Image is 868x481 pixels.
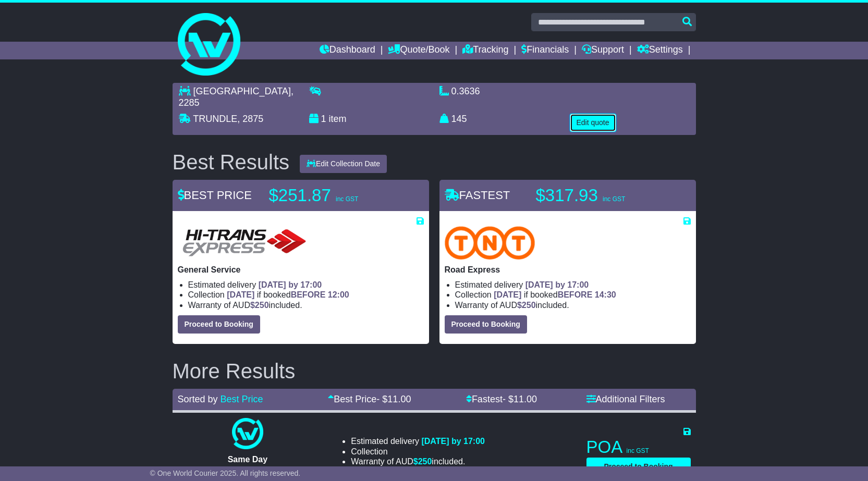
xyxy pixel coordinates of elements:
[193,86,291,96] span: [GEOGRAPHIC_DATA]
[269,185,399,206] p: $251.87
[445,226,535,260] img: TNT Domestic: Road Express
[637,42,683,59] a: Settings
[586,394,665,404] a: Additional Filters
[227,290,254,299] span: [DATE]
[413,457,432,466] span: $
[387,394,411,404] span: 11.00
[328,394,411,404] a: Best Price- $11.00
[167,151,295,174] div: Best Results
[570,114,616,132] button: Edit quote
[351,436,485,446] li: Estimated delivery
[178,226,311,260] img: HiTrans: General Service
[320,42,375,59] a: Dashboard
[179,86,294,108] span: , 2285
[232,418,263,449] img: One World Courier: Same Day Nationwide(quotes take 0.5-1 hour)
[178,265,424,275] p: General Service
[376,394,411,404] span: - $
[627,447,649,454] span: inc GST
[503,394,537,404] span: - $
[525,280,589,289] span: [DATE] by 17:00
[259,280,322,289] span: [DATE] by 17:00
[445,315,527,334] button: Proceed to Booking
[178,189,252,202] span: BEST PRICE
[255,301,269,310] span: 250
[321,114,326,124] span: 1
[451,114,467,124] span: 145
[582,42,624,59] a: Support
[328,290,349,299] span: 12:00
[388,42,449,59] a: Quote/Book
[178,315,260,334] button: Proceed to Booking
[329,114,347,124] span: item
[150,469,301,477] span: © One World Courier 2025. All rights reserved.
[351,457,485,466] li: Warranty of AUD included.
[517,301,536,310] span: $
[514,394,537,404] span: 11.00
[466,394,537,404] a: Fastest- $11.00
[351,447,485,457] li: Collection
[188,300,424,310] li: Warranty of AUD included.
[336,195,358,203] span: inc GST
[462,42,508,59] a: Tracking
[455,300,691,310] li: Warranty of AUD included.
[494,290,521,299] span: [DATE]
[291,290,326,299] span: BEFORE
[221,394,263,404] a: Best Price
[193,114,237,124] span: TRUNDLE
[188,280,424,290] li: Estimated delivery
[494,290,616,299] span: if booked
[250,301,269,310] span: $
[586,437,691,458] p: POA
[173,360,696,383] h2: More Results
[421,437,485,446] span: [DATE] by 17:00
[455,280,691,290] li: Estimated delivery
[445,265,691,275] p: Road Express
[418,457,432,466] span: 250
[455,290,691,300] li: Collection
[536,185,666,206] p: $317.93
[178,394,218,404] span: Sorted by
[445,189,510,202] span: FASTEST
[586,458,691,476] button: Proceed to Booking
[227,290,349,299] span: if booked
[558,290,593,299] span: BEFORE
[521,42,569,59] a: Financials
[595,290,616,299] span: 14:30
[188,290,424,300] li: Collection
[522,301,536,310] span: 250
[237,114,263,124] span: , 2875
[451,86,480,96] span: 0.3636
[300,155,387,173] button: Edit Collection Date
[603,195,625,203] span: inc GST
